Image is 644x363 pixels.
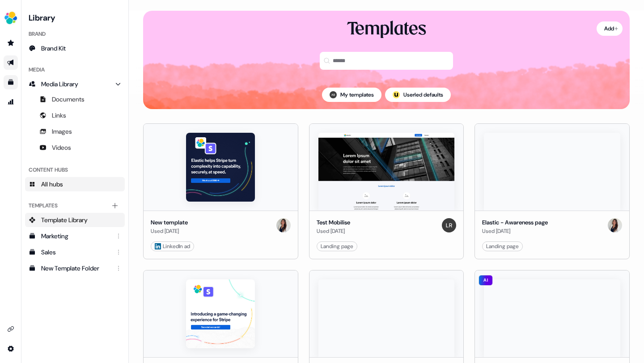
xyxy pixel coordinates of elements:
[4,75,18,89] a: Go to templates
[186,133,255,202] img: New template
[597,21,623,36] button: Add
[25,140,125,155] a: Videos
[482,227,548,236] div: Used [DATE]
[25,63,125,77] div: Media
[25,77,125,91] a: Media Library
[52,143,71,152] span: Videos
[151,227,188,236] div: Used [DATE]
[25,27,125,41] div: Brand
[4,95,18,109] a: Go to attribution
[309,123,464,259] button: Test MobiliseTest MobiliseUsed [DATE]LeelanandaLanding page
[25,229,125,243] a: Marketing
[25,213,125,227] a: Template Library
[393,91,400,98] div: ;
[25,177,125,191] a: All hubs
[25,11,125,23] h3: Library
[479,275,493,286] div: AI
[475,123,630,259] button: Elastic - Awareness pageElastic - Awareness pageUsed [DATE]KellyLanding page
[321,242,353,251] div: Landing page
[25,198,125,213] div: Templates
[317,218,350,227] div: Test Mobilise
[484,133,620,211] img: Elastic - Awareness page
[347,18,426,41] div: Templates
[25,261,125,275] a: New Template Folder
[41,80,78,89] span: Media Library
[41,215,88,224] span: Template Library
[52,127,72,136] span: Images
[25,124,125,139] a: Images
[41,180,63,189] span: All hubs
[276,218,291,232] img: Kelly
[151,218,188,227] div: New template
[4,322,18,336] a: Go to integrations
[52,95,85,104] span: Documents
[322,88,381,102] button: My templates
[41,264,110,273] div: New Template Folder
[186,279,255,348] img: MOD DSEI campaign Banner 2 - white
[442,218,456,232] img: Leelananda
[486,242,519,251] div: Landing page
[318,133,455,211] img: Test Mobilise
[155,242,190,251] div: LinkedIn ad
[317,227,350,236] div: Used [DATE]
[41,248,110,257] div: Sales
[52,111,66,120] span: Links
[4,342,18,356] a: Go to integrations
[25,92,125,106] a: Documents
[393,91,400,98] img: userled logo
[41,44,66,53] span: Brand Kit
[25,163,125,177] div: Content Hubs
[25,245,125,259] a: Sales
[318,279,455,357] img: Example
[4,36,18,50] a: Go to prospects
[143,123,298,259] button: New templateNew templateUsed [DATE]Kelly LinkedIn ad
[484,279,620,357] img: New template Copy
[25,108,125,122] a: Links
[4,55,18,70] a: Go to outbound experience
[482,218,548,227] div: Elastic - Awareness page
[25,41,125,55] a: Brand Kit
[608,218,622,232] img: Kelly
[330,91,337,98] img: Amy
[385,88,451,102] button: userled logo;Userled defaults
[41,232,110,241] div: Marketing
